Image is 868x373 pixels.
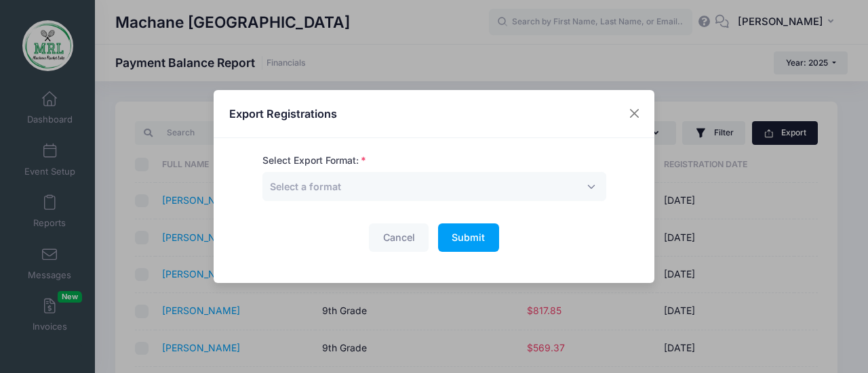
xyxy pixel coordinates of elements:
span: Submit [452,232,485,243]
span: Select a format [270,181,341,192]
button: Close [623,102,647,126]
label: Select Export Format: [262,154,366,168]
button: Cancel [369,223,429,253]
h4: Export Registrations [229,106,337,122]
button: Submit [438,223,499,253]
span: Select a format [262,172,606,201]
span: Select a format [270,179,341,194]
